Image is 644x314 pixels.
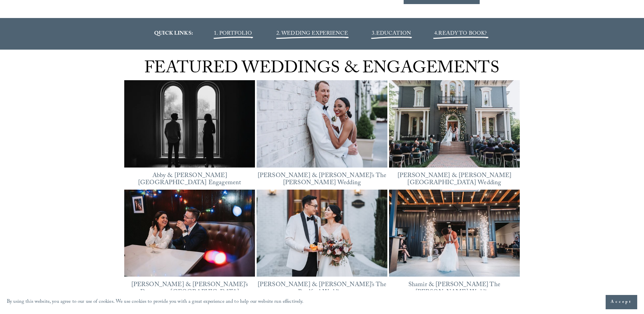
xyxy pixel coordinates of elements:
span: 4. [434,29,438,38]
a: Shamir & [PERSON_NAME] The [PERSON_NAME] Wedding [408,280,500,298]
strong: QUICK LINKS: [154,29,193,38]
img: Justine &amp; Xinli’s The Bradford Wedding [257,190,387,277]
p: By using this website, you agree to our use of cookies. We use cookies to provide you with a grea... [7,297,304,307]
a: 1. PORTFOLIO [214,29,252,38]
span: FEATURED WEDDINGS & ENGAGEMENTS [144,56,499,84]
span: Accept [611,299,632,306]
img: Bella &amp; Mike’s The Maxwell Raleigh Wedding [257,75,387,173]
a: [PERSON_NAME] & [PERSON_NAME]’s The Bradford Wedding [258,280,386,298]
a: 2. WEDDING EXPERIENCE [276,29,348,38]
img: Shamir &amp; Keegan’s The Meadows Raleigh Wedding [389,190,520,277]
button: Accept [606,295,637,309]
img: Abby &amp; Reed’s Heights House Hotel Engagement [124,75,255,173]
a: Bella &amp; Mike’s The Maxwell Raleigh Wedding [257,80,387,168]
img: Lorena &amp; Tom’s Downtown Durham Engagement [124,190,255,277]
img: Chantel &amp; James’ Heights House Hotel Wedding [389,80,520,168]
a: [PERSON_NAME] & [PERSON_NAME]’s The [PERSON_NAME] Wedding [258,171,386,189]
a: Abby &amp; Reed’s Heights House Hotel Engagement [124,80,255,168]
a: EDUCATION [376,29,411,38]
a: [PERSON_NAME] & [PERSON_NAME]’s Downtown [GEOGRAPHIC_DATA] Engagement [131,280,248,305]
span: 3. [372,29,411,38]
a: READY TO BOOK? [438,29,487,38]
a: [PERSON_NAME] & [PERSON_NAME][GEOGRAPHIC_DATA] Wedding [398,171,512,189]
a: Abby & [PERSON_NAME][GEOGRAPHIC_DATA] Engagement [138,171,241,189]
